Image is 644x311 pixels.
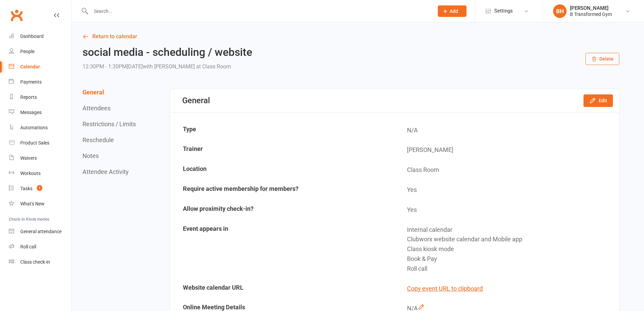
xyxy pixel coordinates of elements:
[407,225,614,235] div: Internal calendar
[570,5,612,11] div: [PERSON_NAME]
[171,279,394,298] td: Website calendar URL
[171,160,394,180] td: Location
[450,8,458,14] span: Add
[9,90,71,105] a: Reports
[395,200,618,220] td: Yes
[82,105,111,112] button: Attendees
[20,125,48,130] div: Automations
[407,254,614,264] div: Book & Pay
[407,264,614,274] div: Roll call
[395,140,618,160] td: [PERSON_NAME]
[9,105,71,120] a: Messages
[20,186,32,191] div: Tasks
[9,59,71,74] a: Calendar
[82,152,99,159] button: Notes
[395,160,618,180] td: Class Room
[20,171,41,176] div: Workouts
[182,96,210,105] div: General
[20,110,42,115] div: Messages
[82,32,619,41] a: Return to calendar
[171,200,394,220] td: Allow proximity check-in?
[20,201,45,206] div: What's New
[9,135,71,151] a: Product Sales
[143,63,195,70] span: with [PERSON_NAME]
[395,180,618,200] td: Yes
[8,7,25,24] a: Clubworx
[20,34,44,39] div: Dashboard
[395,121,618,140] td: N/A
[583,94,613,107] button: Edit
[20,49,34,54] div: People
[20,79,42,85] div: Payments
[9,239,71,254] a: Roll call
[494,3,513,19] span: Settings
[570,11,612,17] div: B Transformed Gym
[89,6,429,16] input: Search...
[9,196,71,212] a: What's New
[9,224,71,239] a: General attendance kiosk mode
[9,254,71,270] a: Class kiosk mode
[82,136,114,143] button: Reschedule
[20,259,50,265] div: Class check-in
[20,244,36,249] div: Roll call
[82,120,136,128] button: Restrictions / Limits
[9,151,71,166] a: Waivers
[438,5,467,17] button: Add
[171,140,394,160] td: Trainer
[20,229,62,234] div: General attendance
[586,53,619,65] button: Delete
[82,62,252,71] div: 12:30PM - 1:30PM[DATE]
[9,120,71,135] a: Automations
[20,155,37,161] div: Waivers
[171,121,394,140] td: Type
[9,181,71,196] a: Tasks 1
[171,180,394,200] td: Require active membership for members?
[407,235,614,244] div: Clubworx website calendar and Mobile app
[9,166,71,181] a: Workouts
[553,4,567,18] div: BH
[37,185,42,191] span: 1
[9,44,71,59] a: People
[20,64,40,69] div: Calendar
[9,74,71,90] a: Payments
[82,89,104,96] button: General
[82,46,252,58] h2: social media - scheduling / website
[407,284,483,294] button: Copy event URL to clipboard
[196,63,231,70] span: at Class Room
[407,244,614,254] div: Class kiosk mode
[171,220,394,279] td: Event appears in
[9,29,71,44] a: Dashboard
[20,94,37,100] div: Reports
[20,140,49,146] div: Product Sales
[82,168,129,175] button: Attendee Activity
